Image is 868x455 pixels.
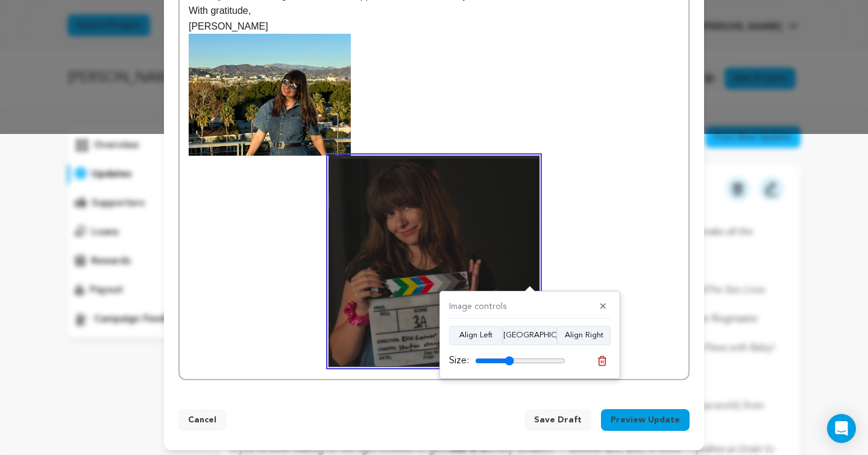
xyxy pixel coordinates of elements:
span: Save Draft [534,414,582,426]
div: Open Intercom Messenger [827,414,856,443]
img: 1755716985-472773240_18475878556015354_3545932821569175510_n.jpg [329,156,539,367]
button: ✕ [596,301,611,313]
label: Size: [449,354,469,368]
button: Align Right [557,326,611,345]
button: [GEOGRAPHIC_DATA] [503,326,557,345]
p: [PERSON_NAME] [189,19,679,34]
button: Align Left [449,326,503,345]
p: With gratitude, [189,3,679,19]
button: Save Draft [524,409,591,431]
button: Cancel [178,409,226,431]
button: Preview Update [601,409,690,431]
img: 1755716920-472710566_9815480891798850_9050599715798327553_n.jpg [189,34,351,155]
h4: Image controls [449,301,507,313]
